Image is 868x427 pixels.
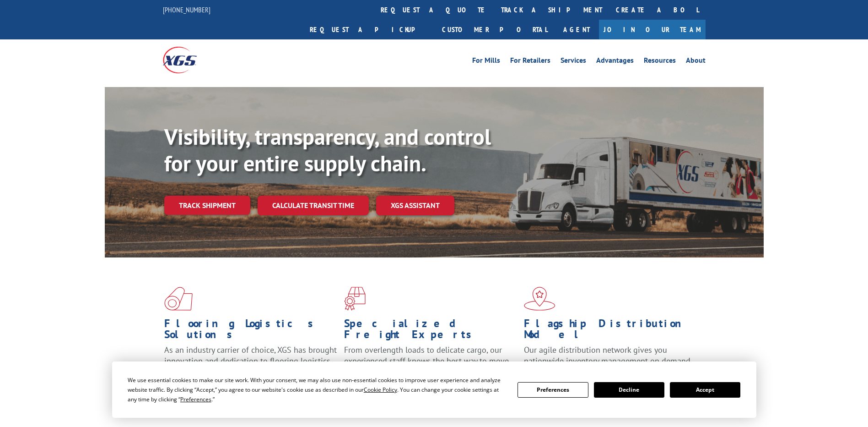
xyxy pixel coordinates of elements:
span: Cookie Policy [364,386,397,394]
a: Services [561,57,586,67]
a: Agent [554,20,599,39]
a: XGS ASSISTANT [376,196,454,215]
a: Request a pickup [303,20,435,39]
button: Accept [670,382,740,398]
a: [PHONE_NUMBER] [163,5,210,14]
a: Advantages [596,57,634,67]
a: Customer Portal [435,20,554,39]
h1: Specialized Freight Experts [344,318,517,345]
a: For Retailers [510,57,550,67]
b: Visibility, transparency, and control for your entire supply chain. [164,122,491,177]
a: Calculate transit time [258,196,369,215]
a: Track shipment [164,196,250,215]
button: Preferences [518,382,588,398]
span: Preferences [180,395,211,403]
a: Resources [644,57,676,67]
img: xgs-icon-total-supply-chain-intelligence-red [164,287,193,311]
div: Cookie Consent Prompt [112,361,756,418]
h1: Flagship Distribution Model [524,318,697,345]
a: For Mills [472,57,500,67]
a: Join Our Team [599,20,706,39]
img: xgs-icon-flagship-distribution-model-red [524,287,555,311]
span: Our agile distribution network gives you nationwide inventory management on demand. [524,345,692,366]
p: From overlength loads to delicate cargo, our experienced staff knows the best way to move your fr... [344,345,517,385]
h1: Flooring Logistics Solutions [164,318,337,345]
a: About [686,57,706,67]
div: We use essential cookies to make our site work. With your consent, we may also use non-essential ... [128,375,507,404]
img: xgs-icon-focused-on-flooring-red [344,287,366,311]
span: As an industry carrier of choice, XGS has brought innovation and dedication to flooring logistics... [164,345,337,377]
button: Decline [594,382,664,398]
